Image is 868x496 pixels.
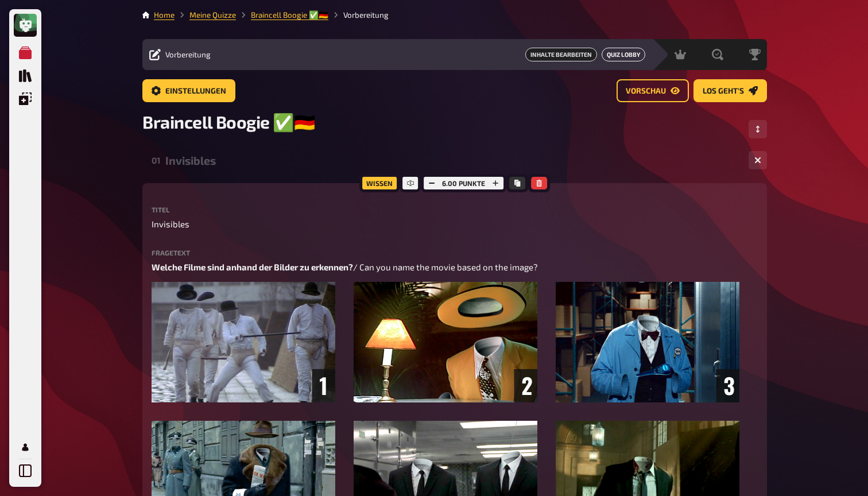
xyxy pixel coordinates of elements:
span: Vorbereitung [165,50,211,59]
li: Vorbereitung [328,9,389,21]
label: Titel [152,206,758,213]
a: Meine Quizze [189,10,236,20]
li: Braincell Boogie ✅​🇩🇪 [236,9,328,21]
button: Vorschau [617,79,689,102]
button: Reihenfolge anpassen [749,120,767,138]
span: Welche Filme sind anhand der Bilder zu erkennen? [152,262,353,272]
button: Einstellungen [142,79,235,102]
a: Inhalte Bearbeiten [525,48,597,61]
span: Los geht's [703,87,744,95]
a: Profil [14,436,37,459]
button: Los geht's [693,79,767,102]
div: 01 [152,155,161,165]
button: Kopieren [509,177,525,189]
a: Einblendungen [14,87,37,110]
label: Fragetext [152,249,758,256]
a: Braincell Boogie ✅​🇩🇪 [251,10,328,20]
a: Meine Quizze [14,41,37,64]
span: / Can you name the movie based on the image? [353,262,538,272]
a: Quiz Sammlung [14,64,37,87]
span: Braincell Boogie ✅​🇩🇪 [142,111,315,133]
span: Invisibles [152,218,189,231]
div: 6.00 Punkte [421,174,506,192]
span: Vorschau [626,87,666,95]
a: Home [154,10,175,20]
button: Quiz Lobby [602,48,645,61]
li: Meine Quizze [175,9,236,21]
span: Einstellungen [165,87,226,95]
div: Invisibles [165,154,739,167]
li: Home [154,9,175,21]
div: Wissen [359,174,400,192]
